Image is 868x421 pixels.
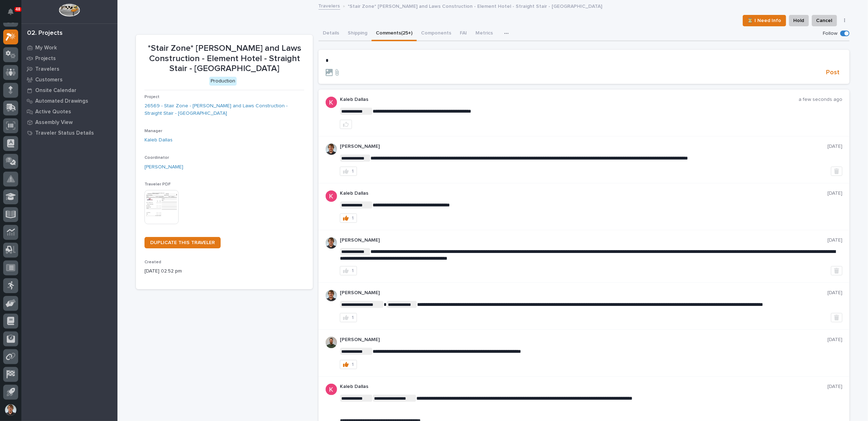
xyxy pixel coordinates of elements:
[340,337,827,343] p: [PERSON_NAME]
[144,260,161,264] span: Created
[35,109,71,115] p: Active Quotes
[372,26,417,41] button: Comments (25+)
[35,45,57,51] p: My Work
[150,240,215,245] span: DUPLICATE THIS TRAVELER
[747,16,782,25] span: ⏳ I Need Info
[21,117,117,128] a: Assembly View
[417,26,456,41] button: Components
[340,266,357,275] button: 1
[352,315,354,320] div: 1
[789,15,809,26] button: Hold
[144,237,221,248] a: DUPLICATE THIS TRAVELER
[326,97,337,108] img: ACg8ocJFQJZtOpq0mXhEl6L5cbQXDkmdPAf0fdoBPnlMfqfX=s96-c
[340,167,357,176] button: 1
[827,337,842,343] p: [DATE]
[35,66,59,72] p: Travelers
[35,77,63,83] p: Customers
[144,268,304,275] p: [DATE] 02:52 pm
[352,169,354,174] div: 1
[144,129,162,133] span: Manager
[799,97,842,103] p: a few seconds ago
[21,64,117,74] a: Travelers
[326,290,337,301] img: AOh14GhWdCmNGdrYYOPqe-VVv6zVZj5eQYWy4aoH1XOH=s96-c
[831,313,842,322] button: Delete post
[144,156,169,160] span: Coordinator
[35,119,73,126] p: Assembly View
[812,15,837,26] button: Cancel
[21,42,117,53] a: My Work
[340,313,357,322] button: 1
[21,53,117,64] a: Projects
[326,144,337,155] img: AOh14GhWdCmNGdrYYOPqe-VVv6zVZj5eQYWy4aoH1XOH=s96-c
[144,182,171,187] span: Traveler PDF
[340,190,827,196] p: Kaleb Dallas
[3,4,18,19] button: Notifications
[209,77,237,86] div: Production
[21,106,117,117] a: Active Quotes
[456,26,471,41] button: FAI
[343,26,372,41] button: Shipping
[340,360,357,369] button: 1
[827,290,842,296] p: [DATE]
[831,167,842,176] button: Delete post
[144,163,183,171] a: [PERSON_NAME]
[35,55,56,62] p: Projects
[35,87,77,94] p: Onsite Calendar
[823,31,837,37] p: Follow
[831,266,842,275] button: Delete post
[352,268,354,273] div: 1
[471,26,497,41] button: Metrics
[21,96,117,106] a: Automated Drawings
[340,290,827,296] p: [PERSON_NAME]
[340,144,827,150] p: [PERSON_NAME]
[35,98,88,104] p: Automated Drawings
[352,216,354,221] div: 1
[144,43,304,74] p: *Stair Zone* [PERSON_NAME] and Laws Construction - Element Hotel - Straight Stair - [GEOGRAPHIC_D...
[21,74,117,85] a: Customers
[35,130,94,136] p: Traveler Status Details
[816,16,832,25] span: Cancel
[9,9,18,20] div: Notifications48
[794,16,804,25] span: Hold
[340,120,352,129] button: like this post
[59,4,80,17] img: Workspace Logo
[27,29,63,37] div: 02. Projects
[827,190,842,196] p: [DATE]
[144,102,304,117] a: 26569 - Stair Zone - [PERSON_NAME] and Laws Construction - Straight Stair - [GEOGRAPHIC_DATA]
[326,384,337,395] img: ACg8ocJFQJZtOpq0mXhEl6L5cbQXDkmdPAf0fdoBPnlMfqfX=s96-c
[340,237,827,243] p: [PERSON_NAME]
[16,7,20,12] p: 48
[340,384,827,390] p: Kaleb Dallas
[827,237,842,243] p: [DATE]
[340,97,799,103] p: Kaleb Dallas
[319,1,340,10] a: Travelers
[340,214,357,223] button: 1
[823,69,842,77] button: Post
[352,362,354,367] div: 1
[326,190,337,202] img: ACg8ocJFQJZtOpq0mXhEl6L5cbQXDkmdPAf0fdoBPnlMfqfX=s96-c
[326,337,337,348] img: AATXAJw4slNr5ea0WduZQVIpKGhdapBAGQ9xVsOeEvl5=s96-c
[827,384,842,390] p: [DATE]
[826,69,840,77] span: Post
[743,15,786,26] button: ⏳ I Need Info
[21,85,117,96] a: Onsite Calendar
[348,2,603,10] p: *Stair Zone* [PERSON_NAME] and Laws Construction - Element Hotel - Straight Stair - [GEOGRAPHIC_D...
[144,136,173,144] a: Kaleb Dallas
[3,403,18,417] button: users-avatar
[319,26,343,41] button: Details
[827,144,842,150] p: [DATE]
[21,128,117,138] a: Traveler Status Details
[326,237,337,249] img: AOh14GhWdCmNGdrYYOPqe-VVv6zVZj5eQYWy4aoH1XOH=s96-c
[144,95,159,99] span: Project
